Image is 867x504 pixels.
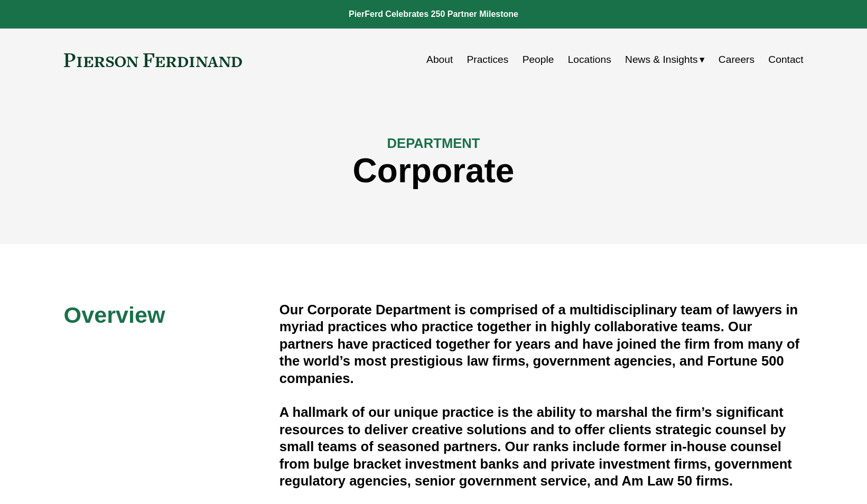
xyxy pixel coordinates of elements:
[768,50,803,70] a: Contact
[523,50,554,70] a: People
[719,50,754,70] a: Careers
[279,301,804,387] h4: Our Corporate Department is comprised of a multidisciplinary team of lawyers in myriad practices ...
[467,50,508,70] a: Practices
[64,302,165,328] span: Overview
[279,404,804,489] h4: A hallmark of our unique practice is the ability to marshal the firm’s significant resources to d...
[387,136,480,151] span: DEPARTMENT
[625,51,698,69] span: News & Insights
[568,50,611,70] a: Locations
[64,152,804,190] h1: Corporate
[625,50,705,70] a: folder dropdown
[426,50,453,70] a: About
